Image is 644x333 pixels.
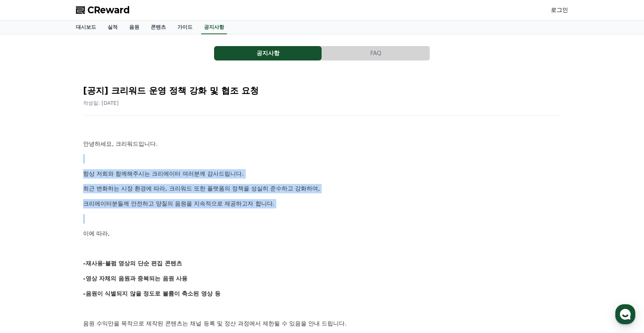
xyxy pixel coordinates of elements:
span: 홈 [23,239,27,245]
a: 가이드 [172,21,198,34]
p: 안녕하세요, 크리워드입니다. [83,139,561,149]
a: 홈 [2,228,47,246]
p: 최근 변화하는 시장 환경에 따라, 크리워드 또한 플랫폼의 정책을 성실히 준수하고 강화하여, [83,184,561,193]
strong: -재사용·불펌 영상의 단순 편집 콘텐츠 [83,260,182,267]
strong: -영상 자체의 음원과 중복되는 음원 사용 [83,275,188,282]
a: 대화 [47,228,93,246]
a: 콘텐츠 [145,21,172,34]
a: 음원 [123,21,145,34]
button: 공지사항 [214,46,322,60]
h2: [공지] 크리워드 운영 정책 강화 및 협조 요청 [83,85,561,96]
a: 로그인 [551,6,568,14]
span: 설정 [111,239,120,245]
strong: -음원이 식별되지 않을 정도로 볼륨이 축소된 영상 등 [83,290,221,297]
a: CReward [76,4,130,16]
a: 실적 [102,21,123,34]
a: 설정 [93,228,138,246]
span: CReward [87,4,130,16]
a: 공지사항 [214,46,322,60]
a: 대시보드 [70,21,102,34]
p: 항상 저희와 함께해주시는 크리에이터 여러분께 감사드립니다. [83,169,561,179]
span: 작성일: [DATE] [83,100,119,106]
p: 이에 따라, [83,229,561,238]
p: 음원 수익만을 목적으로 제작된 콘텐츠는 채널 등록 및 정산 과정에서 제한될 수 있음을 안내 드립니다. [83,319,561,328]
p: 크리에이터분들께 안전하고 양질의 음원을 지속적으로 제공하고자 합니다. [83,199,561,208]
span: 대화 [66,239,74,245]
a: 공지사항 [201,21,227,34]
button: FAQ [322,46,430,60]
